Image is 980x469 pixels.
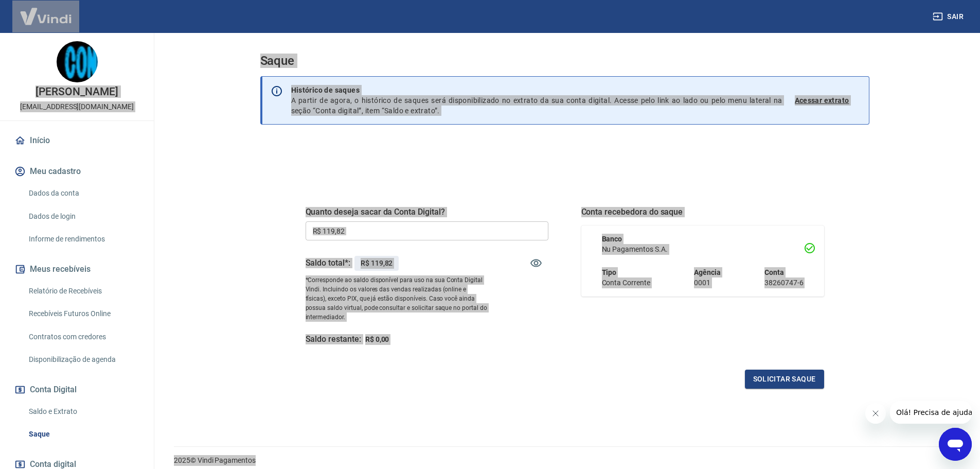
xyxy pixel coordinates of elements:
[25,401,141,422] a: Saldo e Extrato
[291,85,782,116] p: A partir de agora, o histórico de saques será disponibilizado no extrato da sua conta digital. Ac...
[602,244,804,255] h6: Nu Pagamentos S.A.
[306,258,350,268] h5: Saldo total*:
[694,277,721,288] h6: 0001
[291,85,782,95] p: Histórico de saques
[25,349,141,370] a: Disponibilização de agenda
[35,86,118,97] p: [PERSON_NAME]
[764,268,784,276] span: Conta
[12,160,141,183] button: Meu cadastro
[939,428,972,461] iframe: Botão para abrir a janela de mensagens
[25,281,141,302] a: Relatório de Recebíveis
[12,129,141,152] a: Início
[745,370,824,389] button: Solicitar saque
[174,455,955,466] p: 2025 ©
[25,424,141,445] a: Saque
[198,456,256,464] a: Vindi Pagamentos
[57,41,98,82] img: e5cbf068-8f97-42b4-b0cf-ea264ba7088c.jpeg
[25,229,141,250] a: Informe de rendimentos
[581,207,824,217] h5: Conta recebedora do saque
[602,277,650,288] h6: Conta Corrente
[890,401,972,424] iframe: Mensagem da empresa
[361,258,393,269] p: R$ 119,82
[306,275,488,322] p: *Corresponde ao saldo disponível para uso na sua Conta Digital Vindi. Incluindo os valores das ve...
[25,303,141,324] a: Recebíveis Futuros Online
[306,334,361,345] h5: Saldo restante:
[20,101,134,112] p: [EMAIL_ADDRESS][DOMAIN_NAME]
[12,1,79,32] img: Vindi
[6,7,86,15] span: Olá! Precisa de ajuda?
[25,326,141,348] a: Contratos com credores
[931,7,968,26] button: Sair
[306,207,548,217] h5: Quanto deseja sacar da Conta Digital?
[694,268,721,276] span: Agência
[25,206,141,227] a: Dados de login
[795,95,849,106] p: Acessar extrato
[602,235,622,243] span: Banco
[25,183,141,204] a: Dados da conta
[12,258,141,281] button: Meus recebíveis
[12,378,141,401] button: Conta Digital
[260,54,869,68] h3: Saque
[795,85,861,116] a: Acessar extrato
[764,277,804,288] h6: 38260747-6
[865,403,886,424] iframe: Fechar mensagem
[365,335,389,343] span: R$ 0,00
[602,268,617,276] span: Tipo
